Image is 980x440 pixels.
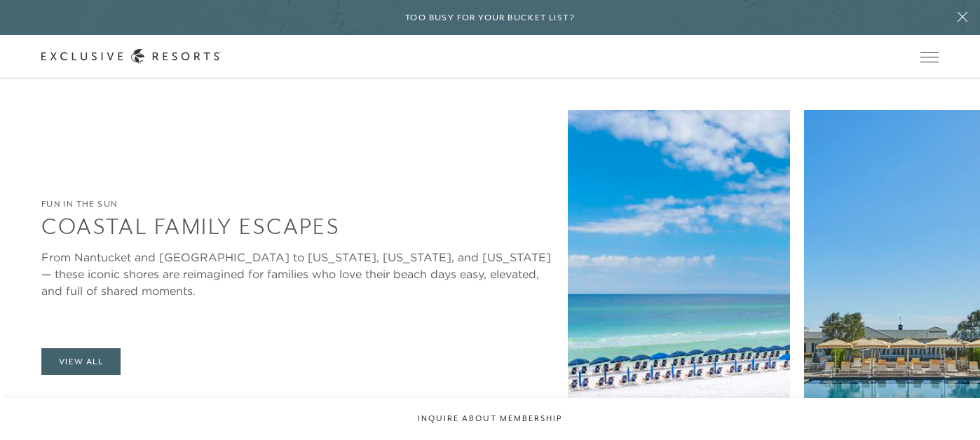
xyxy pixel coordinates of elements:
a: View All [41,348,121,375]
div: From Nantucket and [GEOGRAPHIC_DATA] to [US_STATE], [US_STATE], and [US_STATE] — these iconic sho... [41,249,554,299]
h6: Fun in the Sun [41,198,554,211]
button: Open navigation [920,52,939,62]
h6: Too busy for your bucket list? [405,11,575,25]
